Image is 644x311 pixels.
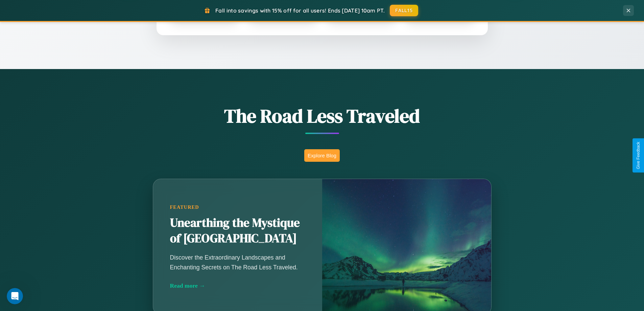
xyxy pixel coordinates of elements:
h1: The Road Less Traveled [119,103,525,129]
button: FALL15 [390,5,418,16]
div: Read more → [170,282,305,289]
p: Discover the Extraordinary Landscapes and Enchanting Secrets on The Road Less Traveled. [170,253,305,272]
iframe: Intercom live chat [7,288,23,304]
div: Featured [170,204,305,210]
button: Explore Blog [304,149,340,162]
div: Give Feedback [636,142,641,169]
h2: Unearthing the Mystique of [GEOGRAPHIC_DATA] [170,215,305,246]
span: Fall into savings with 15% off for all users! Ends [DATE] 10am PT. [215,7,385,14]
